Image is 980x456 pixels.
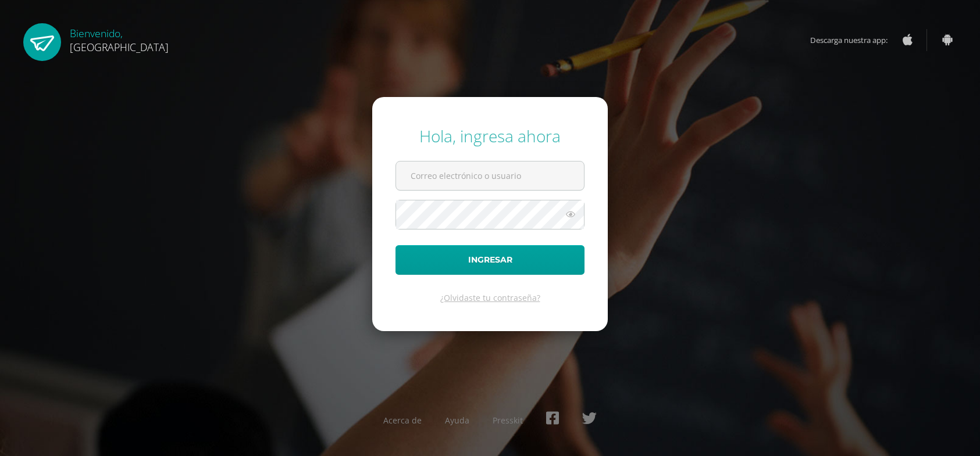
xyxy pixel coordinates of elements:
div: Bienvenido, [70,23,169,54]
a: Acerca de [383,415,422,426]
div: Hola, ingresa ahora [395,125,585,147]
a: ¿Olvidaste tu contraseña? [440,292,540,303]
a: Ayuda [445,415,469,426]
button: Ingresar [395,245,585,275]
span: [GEOGRAPHIC_DATA] [70,40,169,54]
input: Correo electrónico o usuario [396,161,584,190]
a: Presskit [493,415,523,426]
span: Descarga nuestra app: [810,29,899,51]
